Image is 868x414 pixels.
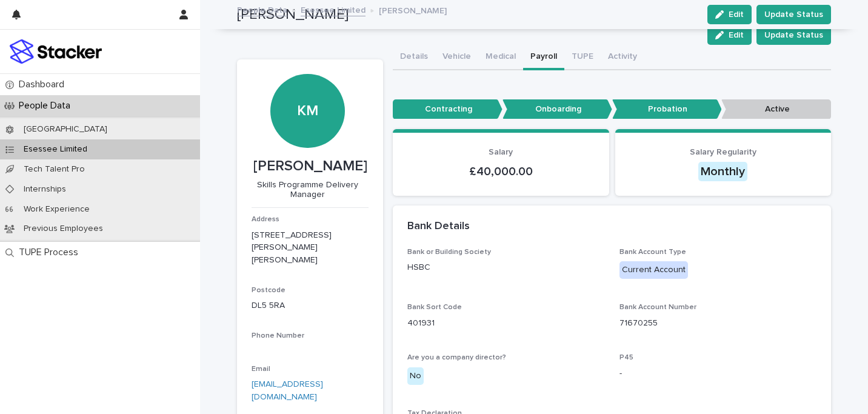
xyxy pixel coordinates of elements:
button: Edit [707,25,752,45]
p: £ 40,000.00 [407,164,595,179]
p: [GEOGRAPHIC_DATA] [14,124,117,135]
p: Tech Talent Pro [14,164,95,175]
div: No [407,367,424,385]
span: Salary Regularity [690,148,756,156]
a: Esessee Limited [301,2,366,16]
span: Bank Account Type [619,249,686,256]
button: Vehicle [435,45,478,70]
span: Phone Number [252,332,304,339]
button: Details [393,45,435,70]
p: TUPE Process [14,247,88,258]
p: Active [721,99,831,119]
button: Update Status [756,25,831,45]
p: Contracting [393,99,502,119]
span: Edit [729,31,744,39]
p: People Data [14,100,80,112]
p: Work Experience [14,204,99,215]
h2: Bank Details [407,220,470,233]
button: Activity [601,45,644,70]
p: HSBC [407,261,605,274]
span: Bank Sort Code [407,304,462,311]
span: P45 [619,354,633,361]
p: Probation [612,99,722,119]
p: [PERSON_NAME] [252,158,369,175]
p: Skills Programme Delivery Manager [252,180,364,201]
div: KM [270,28,344,119]
button: Payroll [523,45,564,70]
p: [PERSON_NAME] [379,3,447,16]
button: TUPE [564,45,601,70]
div: Monthly [698,162,747,181]
div: Current Account [619,261,688,279]
span: Salary [489,148,513,156]
a: People Data [237,2,287,16]
p: - [619,367,817,380]
p: Dashboard [14,79,74,90]
span: Email [252,366,270,373]
span: Address [252,216,279,223]
img: stacker-logo-colour.png [10,39,102,64]
p: DL5 5RA [252,299,369,312]
span: Update Status [764,29,823,41]
p: [STREET_ADDRESS][PERSON_NAME][PERSON_NAME] [252,229,369,267]
span: Postcode [252,287,285,294]
button: Medical [478,45,523,70]
p: 71670255 [619,317,817,330]
span: Bank or Building Society [407,249,491,256]
p: Internships [14,184,76,195]
p: Esessee Limited [14,144,97,155]
span: Bank Account Number [619,304,696,311]
a: [EMAIL_ADDRESS][DOMAIN_NAME] [252,380,323,401]
span: Are you a company director? [407,354,506,361]
p: 401931 [407,317,605,330]
p: Previous Employees [14,224,113,234]
p: Onboarding [502,99,612,119]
